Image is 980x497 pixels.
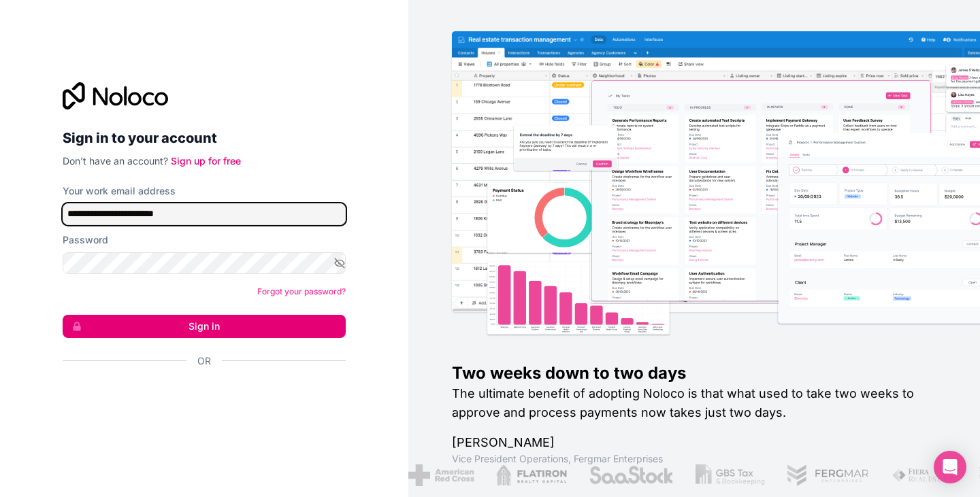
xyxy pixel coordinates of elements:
[63,126,346,150] h2: Sign in to your account
[63,315,346,338] button: Sign in
[452,433,936,452] h1: [PERSON_NAME]
[875,464,938,486] img: /assets/fiera-fwj2N5v4.png
[480,464,551,486] img: /assets/flatiron-C8eUkumj.png
[63,203,346,225] input: Email address
[63,252,346,274] input: Password
[257,286,346,296] a: Forgot your password?
[171,155,241,167] a: Sign up for free
[452,452,936,466] h1: Vice President Operations , Fergmar Enterprises
[934,451,966,483] div: Open Intercom Messenger
[452,384,936,422] h2: The ultimate benefit of adopting Noloco is that what used to take two weeks to approve and proces...
[392,464,458,486] img: /assets/american-red-cross-BAupjrZR.png
[679,464,749,486] img: /assets/gbstax-C-GtDUiK.png
[63,184,176,198] label: Your work email address
[63,233,108,247] label: Password
[770,464,853,486] img: /assets/fergmar-CudnrXN5.png
[56,383,342,413] iframe: Sign in with Google Button
[452,362,936,384] h1: Two weeks down to two days
[63,155,168,167] span: Don't have an account?
[572,464,657,486] img: /assets/saastock-C6Zbiodz.png
[197,354,211,368] span: Or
